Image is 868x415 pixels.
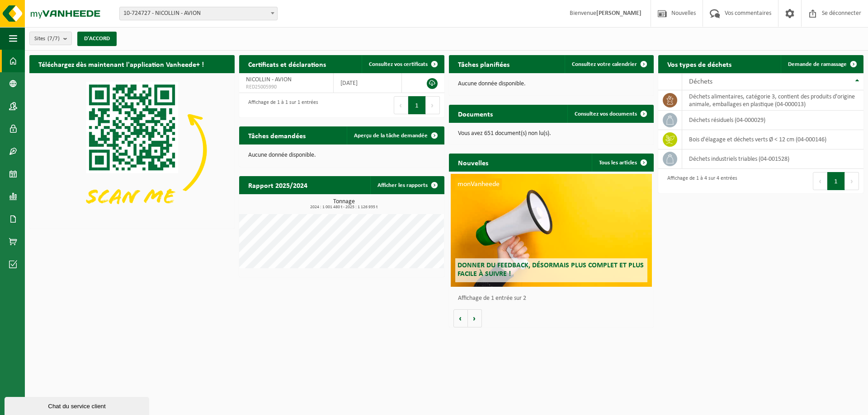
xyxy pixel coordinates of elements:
[377,182,428,188] font: Afficher les rapports
[47,36,60,42] font: (7/7)
[458,262,644,278] font: Donner du feedback, désormais plus complet et plus facile à suivre !
[845,172,859,190] button: Suivant
[458,61,509,69] font: Tâches planifiées
[415,103,419,109] font: 1
[394,96,408,114] button: Précédent
[570,10,596,17] font: Bienvenue
[599,160,637,166] font: Tous les articles
[248,61,326,69] font: Certificats et déclarations
[458,160,488,167] font: Nouvelles
[248,182,307,190] font: Rapport 2025/2024
[426,96,440,114] button: Suivant
[725,10,771,17] font: Vos commentaires
[458,181,500,188] font: monVanheede
[84,36,110,42] font: D'ACCORD
[451,174,652,287] a: monVanheede Donner du feedback, désormais plus complet et plus facile à suivre !
[813,172,827,190] button: Précédent
[5,395,151,415] iframe: widget de discussion
[408,96,426,114] button: 1
[120,7,277,20] span: 10-724727 - NICOLLIN - AVION
[248,152,316,159] font: Aucune donnée disponible.
[29,32,72,45] button: Sites(7/7)
[689,78,712,85] font: Déchets
[458,130,551,137] font: Vous avez 651 document(s) non lu(s).
[689,156,789,163] font: déchets industriels triables (04-001528)
[689,117,765,124] font: déchets résiduels (04-000029)
[567,105,653,123] a: Consultez vos documents
[572,61,637,67] font: Consultez votre calendrier
[565,55,653,73] a: Consultez votre calendrier
[34,36,45,42] font: Sites
[689,93,855,107] font: déchets alimentaires, catégorie 3, contient des produits d'origine animale, emballages en plastiq...
[592,154,653,172] a: Tous les articles
[788,61,847,67] font: Demande de ramassage
[458,111,493,118] font: Documents
[38,61,204,69] font: Téléchargez dès maintenant l'application Vanheede+ !
[29,73,235,227] img: Téléchargez l'application VHEPlus
[827,172,845,190] button: 1
[822,10,861,17] font: Se déconnecter
[834,178,838,185] font: 1
[689,136,826,143] font: bois d'élagage et déchets verts Ø < 12 cm (04-000146)
[333,198,355,205] font: Tonnage
[123,10,201,17] font: 10-724727 - NICOLLIN - AVION
[370,176,443,194] a: Afficher les rapports
[248,100,318,105] font: Affichage de 1 à 1 sur 1 entrées
[119,7,278,20] span: 10-724727 - NICOLLIN - AVION
[340,80,358,87] font: [DATE]
[667,61,731,69] font: Vos types de déchets
[347,126,443,145] a: Aperçu de la tâche demandée
[354,133,428,139] font: Aperçu de la tâche demandée
[246,76,292,83] font: NICOLLIN - AVION
[77,32,117,46] button: D'ACCORD
[671,10,696,17] font: Nouvelles
[596,10,642,17] font: [PERSON_NAME]
[246,84,277,90] font: RED25005990
[667,176,737,181] font: Affichage de 1 à 4 sur 4 entrées
[458,80,526,87] font: Aucune donnée disponible.
[458,295,526,302] font: Affichage de 1 entrée sur 2
[575,111,637,117] font: Consultez vos documents
[310,205,377,210] font: 2024 : 1 001 480 t - 2025 : 1 126 935 t
[248,133,306,140] font: Tâches demandées
[369,61,428,67] font: Consultez vos certificats
[781,55,863,73] a: Demande de ramassage
[362,55,443,73] a: Consultez vos certificats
